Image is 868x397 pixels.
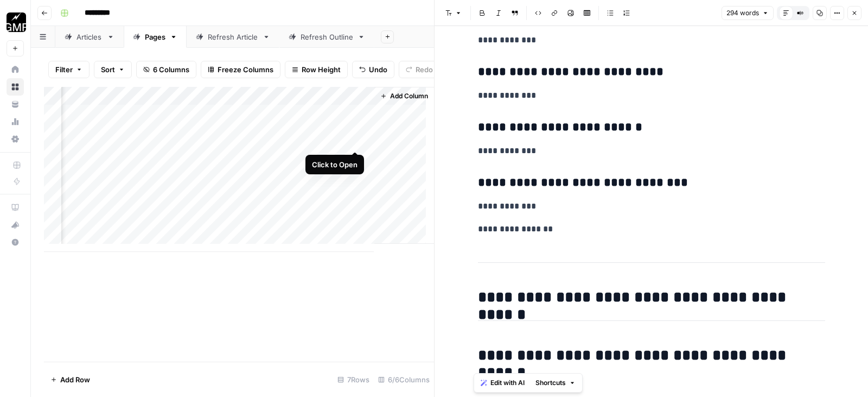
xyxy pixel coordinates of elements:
[7,130,24,148] a: Settings
[136,61,196,78] button: 6 Columns
[531,376,580,390] button: Shortcuts
[279,26,374,48] a: Refresh Outline
[7,234,24,251] button: Help + Support
[7,9,24,36] button: Workspace: Growth Marketing Pro
[101,64,115,75] span: Sort
[302,64,341,75] span: Row Height
[390,91,428,101] span: Add Column
[124,26,187,48] a: Pages
[374,371,434,388] div: 6/6 Columns
[726,8,759,18] span: 294 words
[187,26,279,48] a: Refresh Article
[7,61,24,78] a: Home
[416,64,433,75] span: Redo
[7,216,24,234] button: What's new?
[399,61,440,78] button: Redo
[352,61,394,78] button: Undo
[201,61,280,78] button: Freeze Columns
[44,371,97,388] button: Add Row
[7,96,24,113] a: Your Data
[285,61,348,78] button: Row Height
[48,61,90,78] button: Filter
[535,378,566,388] span: Shortcuts
[333,371,374,388] div: 7 Rows
[476,376,529,390] button: Edit with AI
[208,31,258,42] div: Refresh Article
[722,6,774,20] button: 294 words
[7,199,24,216] a: AirOps Academy
[369,64,387,75] span: Undo
[60,374,90,385] span: Add Row
[490,378,525,388] span: Edit with AI
[7,113,24,130] a: Usage
[145,31,165,42] div: Pages
[312,159,358,170] div: Click to Open
[55,64,73,75] span: Filter
[94,61,132,78] button: Sort
[55,26,124,48] a: Articles
[7,217,23,233] div: What's new?
[7,12,26,32] img: Growth Marketing Pro Logo
[7,78,24,96] a: Browse
[301,31,353,42] div: Refresh Outline
[376,89,432,103] button: Add Column
[76,31,103,42] div: Articles
[153,64,189,75] span: 6 Columns
[218,64,273,75] span: Freeze Columns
